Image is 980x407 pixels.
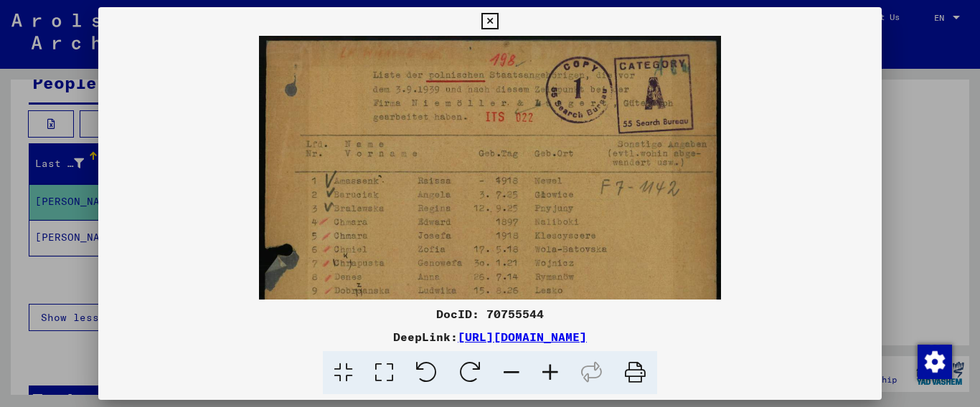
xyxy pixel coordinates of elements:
[98,328,882,345] div: DeepLink:
[917,344,951,378] div: Change consent
[98,305,882,322] div: DocID: 70755544
[458,330,587,344] a: [URL][DOMAIN_NAME]
[918,345,952,379] img: Change consent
